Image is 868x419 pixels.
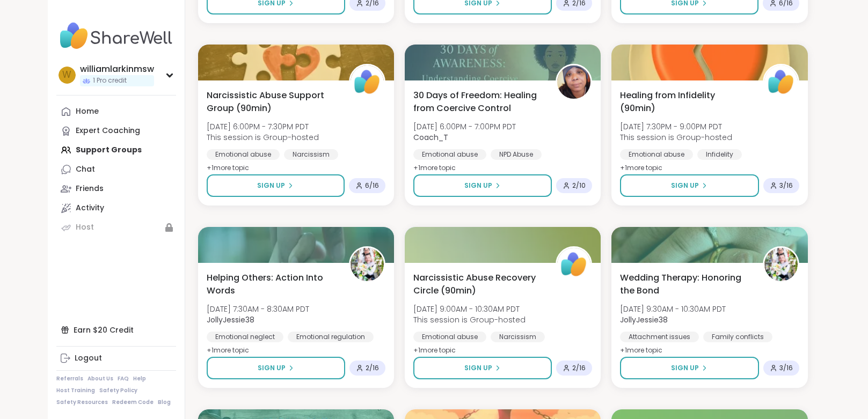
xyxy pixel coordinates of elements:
span: [DATE] 9:30AM - 10:30AM PDT [620,304,726,314]
span: This session is Group-hosted [620,132,732,143]
div: Emotional abuse [207,149,280,160]
a: Safety Policy [99,387,137,394]
span: This session is Group-hosted [207,132,319,143]
div: Activity [76,203,104,214]
img: ShareWell Nav Logo [56,17,176,55]
b: JollyJessie38 [620,314,668,325]
div: Host [76,222,94,233]
a: Referrals [56,375,83,383]
div: Narcissism [284,149,338,160]
a: About Us [87,375,113,383]
span: Healing from Infidelity (90min) [620,89,750,115]
a: Host [56,218,176,237]
div: Family conflicts [703,332,772,342]
span: Wedding Therapy: Honoring the Bond [620,271,750,297]
div: Narcissism [491,332,545,342]
a: Chat [56,160,176,179]
span: Sign Up [464,363,492,373]
div: Infidelity [697,149,742,160]
img: ShareWell [557,248,590,281]
div: Expert Coaching [76,126,140,136]
span: [DATE] 6:00PM - 7:30PM PDT [207,121,319,132]
div: Attachment issues [620,332,699,342]
span: [DATE] 9:00AM - 10:30AM PDT [413,304,526,314]
span: Sign Up [464,181,492,190]
span: 1 Pro credit [93,76,127,85]
a: FAQ [118,375,129,383]
a: Friends [56,179,176,199]
a: Blog [158,399,171,406]
div: Emotional neglect [207,332,283,342]
div: Logout [75,353,102,364]
button: Sign Up [413,174,552,197]
span: 6 / 16 [365,181,379,190]
a: Redeem Code [112,399,154,406]
div: williamlarkinmsw [80,63,154,75]
span: 3 / 16 [779,364,793,372]
span: w [62,68,71,82]
a: Home [56,102,176,121]
b: Coach_T [413,132,448,143]
img: ShareWell [764,65,798,99]
div: Chat [76,164,95,175]
div: NPD Abuse [491,149,542,160]
a: Logout [56,349,176,368]
div: Friends [76,183,104,194]
span: 2 / 16 [366,364,379,372]
span: [DATE] 7:30PM - 9:00PM PDT [620,121,732,132]
span: This session is Group-hosted [413,314,526,325]
span: Narcissistic Abuse Recovery Circle (90min) [413,271,544,297]
span: Sign Up [257,181,285,190]
a: Host Training [56,387,95,394]
div: Earn $20 Credit [56,320,176,340]
span: [DATE] 6:00PM - 7:00PM PDT [413,121,516,132]
span: Sign Up [671,181,699,190]
span: Sign Up [671,363,699,373]
div: Emotional abuse [413,332,486,342]
span: Narcissistic Abuse Support Group (90min) [207,89,337,115]
a: Help [133,375,146,383]
button: Sign Up [207,174,345,197]
img: JollyJessie38 [351,248,384,281]
button: Sign Up [620,357,758,379]
b: JollyJessie38 [207,314,254,325]
span: Helping Others: Action Into Words [207,271,337,297]
span: 30 Days of Freedom: Healing from Coercive Control [413,89,544,115]
div: Emotional abuse [413,149,486,160]
div: Home [76,106,99,117]
button: Sign Up [620,174,758,197]
div: Emotional regulation [288,332,374,342]
a: Activity [56,199,176,218]
a: Expert Coaching [56,121,176,141]
span: 3 / 16 [779,181,793,190]
span: 2 / 10 [572,181,586,190]
img: Coach_T [557,65,590,99]
span: 2 / 16 [572,364,586,372]
button: Sign Up [207,357,345,379]
span: Sign Up [258,363,286,373]
img: JollyJessie38 [764,248,798,281]
span: [DATE] 7:30AM - 8:30AM PDT [207,304,309,314]
button: Sign Up [413,357,552,379]
img: ShareWell [351,65,384,99]
div: Emotional abuse [620,149,693,160]
a: Safety Resources [56,399,108,406]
